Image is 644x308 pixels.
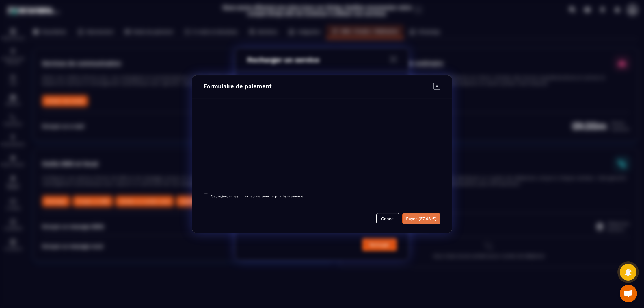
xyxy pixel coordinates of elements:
[620,285,637,302] div: Ouvrir le chat
[211,194,307,198] span: Sauvegarder les informations pour le prochain paiement
[204,83,272,91] h4: Formulaire de paiement
[202,113,442,191] iframe: Cadre de saisie sécurisé pour le paiement
[376,213,399,224] button: Cancel
[402,213,440,224] button: Payer (67,48 €)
